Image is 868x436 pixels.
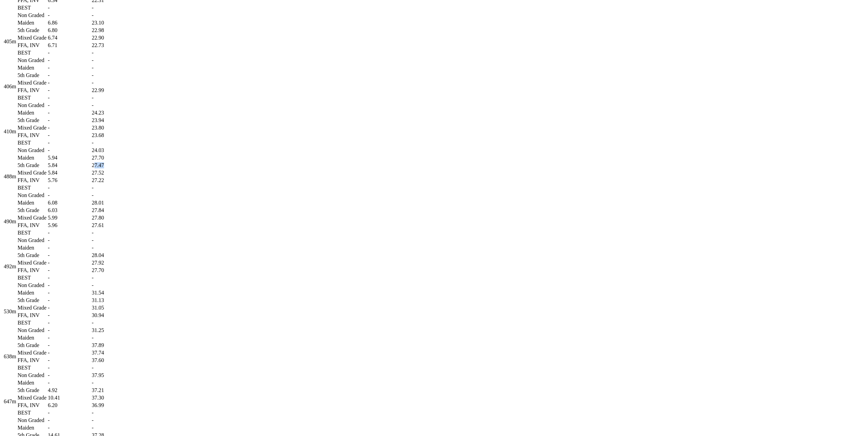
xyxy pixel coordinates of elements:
td: - [47,57,91,64]
td: 5th Grade [17,162,47,169]
td: Non Graded [17,12,47,19]
td: 5th Grade [17,72,47,79]
td: 23.10 [91,19,127,26]
td: - [47,327,91,334]
td: FFA, INV [17,402,47,409]
td: 5th Grade [17,342,47,349]
td: 5.99 [47,214,91,221]
td: - [91,184,127,191]
td: BEST [17,139,47,146]
td: 5.84 [47,169,91,176]
td: - [91,94,127,101]
td: 27.61 [91,222,127,229]
td: Non Graded [17,282,47,289]
td: - [91,237,127,244]
td: Maiden [17,109,47,116]
td: Mixed Grade [17,169,47,176]
td: - [47,304,91,311]
td: FFA, INV [17,132,47,139]
td: 23.80 [91,124,127,131]
td: - [47,409,91,416]
td: - [47,289,91,296]
td: Mixed Grade [17,394,47,401]
td: - [47,282,91,289]
td: 37.74 [91,349,127,356]
td: Maiden [17,424,47,431]
td: 37.60 [91,357,127,364]
td: 37.89 [91,342,127,349]
td: FFA, INV [17,312,47,319]
td: - [47,79,91,86]
td: - [47,357,91,364]
td: BEST [17,364,47,371]
td: BEST [17,319,47,326]
td: 5.94 [47,154,91,161]
td: - [47,102,91,109]
td: 28.01 [91,199,127,206]
td: Mixed Grade [17,34,47,41]
td: 490m [3,199,16,244]
td: 6.71 [47,42,91,49]
td: FFA, INV [17,222,47,229]
td: - [47,297,91,304]
td: 31.13 [91,297,127,304]
td: 36.99 [91,402,127,409]
td: - [47,139,91,146]
td: 5th Grade [17,387,47,394]
td: Non Graded [17,57,47,64]
td: FFA, INV [17,177,47,184]
td: 27.52 [91,169,127,176]
td: BEST [17,409,47,416]
td: 27.47 [91,162,127,169]
td: 37.30 [91,394,127,401]
td: 4.92 [47,387,91,394]
td: - [47,334,91,341]
td: BEST [17,184,47,191]
td: - [91,57,127,64]
td: 6.03 [47,207,91,214]
td: - [91,72,127,79]
td: Maiden [17,334,47,341]
td: 22.90 [91,34,127,41]
td: BEST [17,94,47,101]
td: - [47,12,91,19]
td: 27.80 [91,214,127,221]
td: BEST [17,229,47,236]
td: - [91,334,127,341]
td: Mixed Grade [17,79,47,86]
td: 530m [3,289,16,334]
td: 23.68 [91,132,127,139]
td: 27.70 [91,267,127,274]
td: - [47,267,91,274]
td: 5th Grade [17,27,47,34]
td: 24.23 [91,109,127,116]
td: Mixed Grade [17,259,47,266]
td: Mixed Grade [17,349,47,356]
td: FFA, INV [17,267,47,274]
td: 638m [3,334,16,379]
td: Maiden [17,289,47,296]
td: - [47,364,91,371]
td: 31.25 [91,327,127,334]
td: - [47,192,91,199]
td: - [47,117,91,124]
td: Mixed Grade [17,124,47,131]
td: 37.95 [91,372,127,379]
td: 31.05 [91,304,127,311]
td: - [47,259,91,266]
td: - [91,79,127,86]
td: - [47,124,91,131]
td: Maiden [17,64,47,71]
td: 5.76 [47,177,91,184]
td: Non Graded [17,147,47,154]
td: - [91,274,127,281]
td: Non Graded [17,237,47,244]
td: 6.80 [47,27,91,34]
td: - [47,184,91,191]
td: 31.54 [91,289,127,296]
td: Non Graded [17,327,47,334]
td: 647m [3,379,16,424]
td: - [47,64,91,71]
td: Maiden [17,244,47,251]
td: 6.20 [47,402,91,409]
